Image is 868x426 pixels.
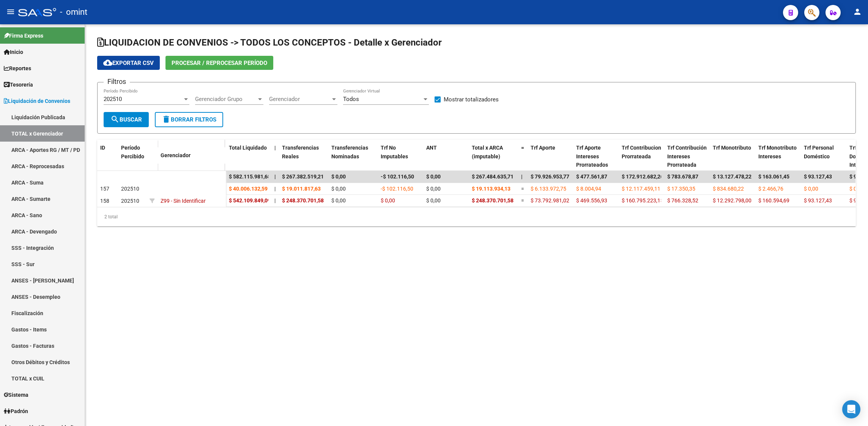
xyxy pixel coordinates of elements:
[331,197,346,204] span: $ 0,00
[521,197,524,204] span: =
[667,186,695,192] span: $ 17.350,35
[4,391,28,399] span: Sistema
[110,115,120,124] mat-icon: search
[381,174,414,180] span: -$ 102.116,50
[269,96,331,103] span: Gerenciador
[274,197,276,204] span: |
[104,112,149,127] button: Buscar
[97,37,442,48] span: LIQUIDACION DE CONVENIOS -> TODOS LOS CONCEPTOS - Detalle x Gerenciador
[104,96,122,103] span: 202510
[472,186,510,192] span: $ 19.113.934,13
[381,145,408,159] span: Trf No Imputables
[758,197,789,204] span: $ 160.594,69
[104,76,130,87] h3: Filtros
[110,116,142,123] span: Buscar
[279,140,328,173] datatable-header-cell: Transferencias Reales
[667,197,698,204] span: $ 766.328,52
[804,197,832,204] span: $ 93.127,43
[97,140,118,172] datatable-header-cell: ID
[842,400,860,418] div: Open Intercom Messenger
[226,140,271,173] datatable-header-cell: Total Liquidado
[271,140,279,173] datatable-header-cell: |
[100,198,109,204] span: 158
[573,140,619,173] datatable-header-cell: Trf Aporte Intereses Prorrateados
[713,197,751,204] span: $ 12.292.798,00
[758,145,797,159] span: Trf Monotributo Intereses
[423,140,469,173] datatable-header-cell: ANT
[576,186,601,192] span: $ 8.004,94
[531,197,569,204] span: $ 73.792.981,02
[521,145,524,151] span: =
[4,32,43,40] span: Firma Express
[121,198,139,204] span: 202510
[4,97,70,105] span: Liquidación de Convenios
[426,145,437,151] span: ANT
[97,56,160,70] button: Exportar CSV
[331,145,368,159] span: Transferencias Nominadas
[343,96,359,103] span: Todos
[531,174,569,180] span: $ 79.926.953,77
[274,186,276,192] span: |
[758,186,783,192] span: $ 2.466,76
[282,197,324,204] span: $ 248.370.701,58
[282,186,321,192] span: $ 19.011.817,63
[4,80,33,89] span: Tesorería
[155,112,223,127] button: Borrar Filtros
[426,197,441,204] span: $ 0,00
[158,147,226,164] datatable-header-cell: Gerenciador
[161,198,206,204] span: Z99 - Sin Identificar
[531,186,566,192] span: $ 6.133.972,75
[172,60,267,66] span: Procesar / Reprocesar período
[622,186,660,192] span: $ 12.117.459,11
[378,140,423,173] datatable-header-cell: Trf No Imputables
[667,174,698,180] span: $ 783.678,87
[758,174,789,180] span: $ 163.061,45
[331,186,346,192] span: $ 0,00
[667,145,707,168] span: Trf Contribución Intereses Prorrateada
[576,197,607,204] span: $ 469.556,93
[4,407,28,415] span: Padrón
[469,140,518,173] datatable-header-cell: Total x ARCA (imputable)
[103,58,112,67] mat-icon: cloud_download
[161,152,191,158] span: Gerenciador
[4,48,23,56] span: Inicio
[4,64,31,73] span: Reportes
[531,145,555,151] span: Trf Aporte
[521,174,523,180] span: |
[121,145,144,159] span: Período Percibido
[622,197,663,204] span: $ 160.795.223,15
[801,140,846,173] datatable-header-cell: Trf Personal Doméstico
[274,145,276,151] span: |
[713,186,744,192] span: $ 834.680,22
[849,174,867,180] span: $ 91,84
[100,186,109,192] span: 157
[426,186,441,192] span: $ 0,00
[282,145,319,159] span: Transferencias Reales
[576,145,608,168] span: Trf Aporte Intereses Prorrateados
[664,140,710,173] datatable-header-cell: Trf Contribución Intereses Prorrateada
[121,186,139,192] span: 202510
[528,140,573,173] datatable-header-cell: Trf Aporte
[804,145,834,159] span: Trf Personal Doméstico
[849,197,867,204] span: $ 91,84
[274,174,276,180] span: |
[282,174,324,180] span: $ 267.382.519,21
[162,115,171,124] mat-icon: delete
[328,140,378,173] datatable-header-cell: Transferencias Nominadas
[853,7,862,16] mat-icon: person
[165,56,273,70] button: Procesar / Reprocesar período
[229,145,267,151] span: Total Liquidado
[521,186,524,192] span: =
[713,145,751,151] span: Trf Monotributo
[444,95,499,104] span: Mostrar totalizadores
[849,186,864,192] span: $ 0,00
[229,186,268,192] span: $ 40.006.132,59
[100,145,105,151] span: ID
[162,116,216,123] span: Borrar Filtros
[472,174,514,180] span: $ 267.484.635,71
[713,174,751,180] span: $ 13.127.478,22
[381,186,413,192] span: -$ 102.116,50
[103,60,154,66] span: Exportar CSV
[472,197,514,204] span: $ 248.370.701,58
[331,174,346,180] span: $ 0,00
